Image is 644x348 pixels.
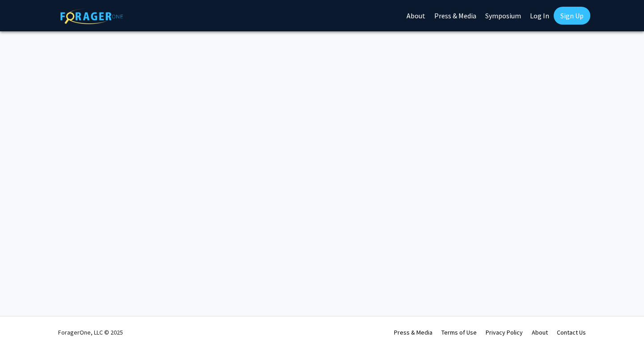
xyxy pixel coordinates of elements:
img: ForagerOne Logo [60,8,123,24]
a: About [532,328,548,336]
a: Contact Us [557,328,586,336]
a: Privacy Policy [486,328,523,336]
div: ForagerOne, LLC © 2025 [58,317,123,348]
a: Terms of Use [441,328,477,336]
a: Press & Media [394,328,432,336]
a: Sign Up [554,7,590,25]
